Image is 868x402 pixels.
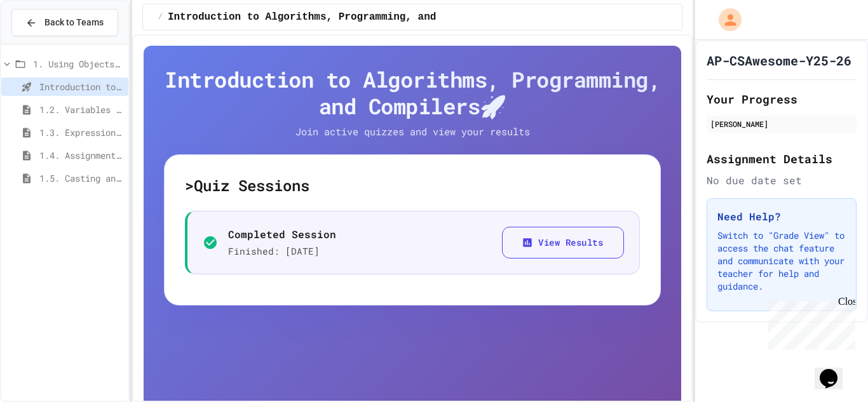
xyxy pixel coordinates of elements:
span: Back to Teams [44,16,104,29]
h3: Need Help? [717,209,846,224]
span: 1. Using Objects and Methods [33,57,123,70]
span: Introduction to Algorithms, Programming, and Compilers [39,80,123,93]
span: / [158,12,163,22]
span: 1.3. Expressions and Output [New] [39,126,123,139]
span: 1.4. Assignment and Input [39,149,123,162]
h1: AP-CSAwesome-Y25-26 [707,51,851,69]
p: Switch to "Grade View" to access the chat feature and communicate with your teacher for help and ... [717,229,846,293]
button: View Results [502,227,624,259]
iframe: chat widget [815,351,855,389]
span: 1.2. Variables and Data Types [39,103,123,116]
p: Finished: [DATE] [228,245,336,258]
div: [PERSON_NAME] [710,118,853,130]
iframe: chat widget [763,296,855,350]
h4: Introduction to Algorithms, Programming, and Compilers 🚀 [164,66,661,119]
div: My Account [705,5,745,34]
h5: > Quiz Sessions [185,175,641,196]
span: Introduction to Algorithms, Programming, and Compilers [168,10,497,25]
p: Completed Session [228,227,336,242]
button: Back to Teams [11,9,118,36]
span: 1.5. Casting and Ranges of Values [39,171,123,185]
h2: Assignment Details [707,150,857,168]
div: No due date set [707,173,857,188]
h2: Your Progress [707,90,857,108]
p: Join active quizzes and view your results [269,124,555,139]
div: Chat with us now!Close [5,5,88,81]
